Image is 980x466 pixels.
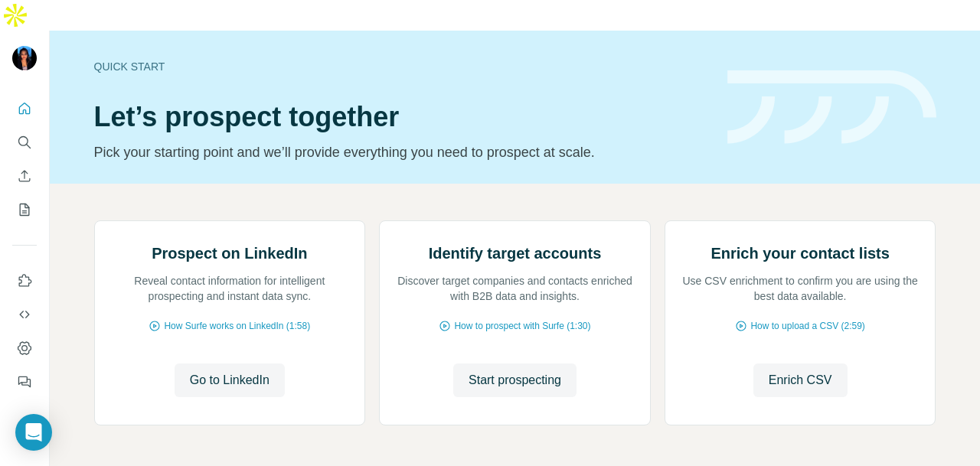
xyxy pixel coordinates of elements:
[469,371,561,389] span: Start prospecting
[429,243,602,264] h2: Identify target accounts
[164,319,310,333] span: How Surfe works on LinkedIn (1:58)
[727,70,936,145] img: banner
[190,371,269,389] span: Go to LinkedIn
[769,371,832,389] span: Enrich CSV
[750,319,864,333] span: How to upload a CSV (2:59)
[12,196,37,223] button: My lists
[681,273,920,304] p: Use CSV enrichment to confirm you are using the best data available.
[395,273,635,304] p: Discover target companies and contacts enriched with B2B data and insights.
[453,363,577,397] button: Start prospecting
[12,129,37,156] button: Search
[12,46,37,70] img: Avatar
[12,334,37,362] button: Dashboard
[753,363,848,397] button: Enrich CSV
[94,142,709,163] p: Pick your starting point and we’ll provide everything you need to prospect at scale.
[12,368,37,396] button: Feedback
[454,319,590,333] span: How to prospect with Surfe (1:30)
[710,243,889,264] h2: Enrich your contact lists
[12,301,37,328] button: Use Surfe API
[12,267,37,295] button: Use Surfe on LinkedIn
[12,95,37,122] button: Quick start
[15,414,52,451] div: Open Intercom Messenger
[12,162,37,190] button: Enrich CSV
[94,102,709,132] h1: Let’s prospect together
[175,363,285,397] button: Go to LinkedIn
[110,273,350,304] p: Reveal contact information for intelligent prospecting and instant data sync.
[94,59,709,74] div: Quick start
[152,243,307,264] h2: Prospect on LinkedIn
